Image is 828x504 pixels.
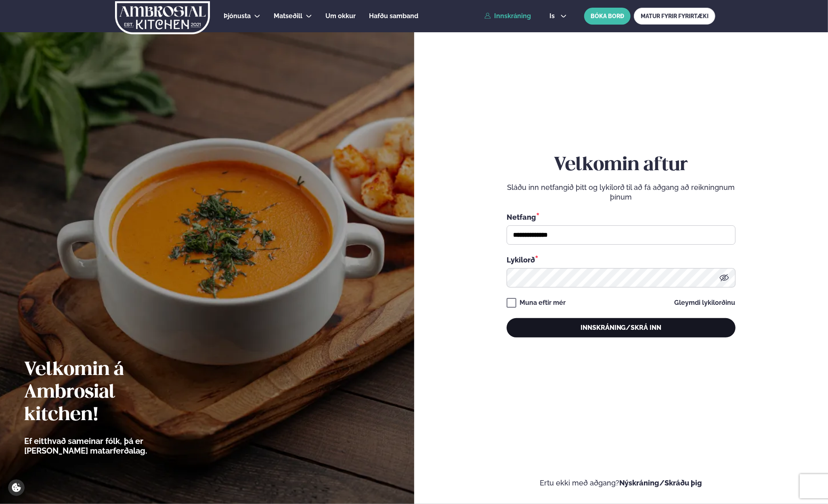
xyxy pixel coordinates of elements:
[369,12,418,20] span: Hafðu samband
[619,479,702,487] a: Nýskráning/Skráðu þig
[114,1,211,34] img: logo
[438,478,804,488] p: Ertu ekki með aðgang?
[224,12,251,20] span: Þjónusta
[584,8,631,25] button: BÓKA BORÐ
[369,11,418,21] a: Hafðu samband
[484,12,531,20] a: Innskráning
[507,212,736,222] div: Netfang
[24,359,192,427] h2: Velkomin á Ambrosial kitchen!
[634,8,715,25] a: MATUR FYRIR FYRIRTÆKI
[274,12,302,20] span: Matseðill
[507,183,736,202] p: Sláðu inn netfangið þitt og lykilorð til að fá aðgang að reikningnum þínum
[507,254,736,265] div: Lykilorð
[507,154,736,177] h2: Velkomin aftur
[8,479,25,496] a: Cookie settings
[325,12,356,20] span: Um okkur
[543,13,573,19] button: is
[675,300,736,306] a: Gleymdi lykilorðinu
[274,11,302,21] a: Matseðill
[549,13,557,19] span: is
[507,318,736,337] button: Innskráning/Skrá inn
[325,11,356,21] a: Um okkur
[224,11,251,21] a: Þjónusta
[24,436,192,456] p: Ef eitthvað sameinar fólk, þá er [PERSON_NAME] matarferðalag.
